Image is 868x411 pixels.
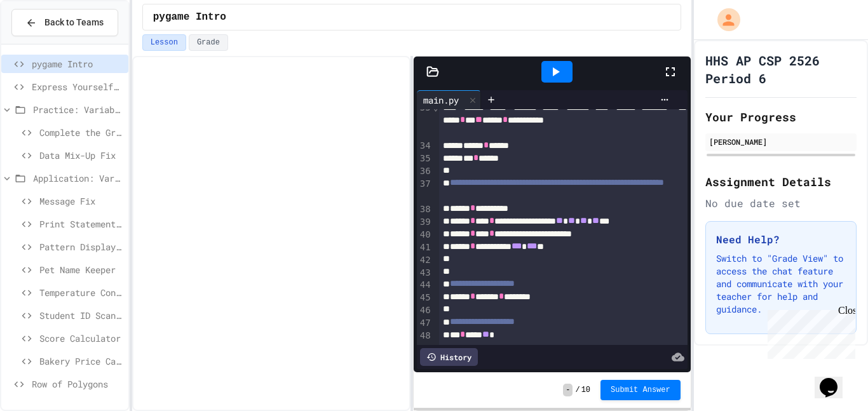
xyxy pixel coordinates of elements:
[39,217,123,231] span: Print Statement Repair
[581,385,590,395] span: 10
[815,360,855,398] iframe: chat widget
[32,377,123,391] span: Row of Polygons
[704,5,743,34] div: My Account
[39,354,123,368] span: Bakery Price Calculator
[600,380,681,400] button: Submit Answer
[417,304,433,317] div: 46
[417,203,433,216] div: 38
[39,240,123,253] span: Pattern Display Challenge
[705,196,857,211] div: No due date set
[5,5,88,81] div: Chat with us now!Close
[705,108,857,126] h2: Your Progress
[417,93,465,107] div: main.py
[33,172,123,185] span: Application: Variables/Print
[417,241,433,254] div: 41
[417,90,481,109] div: main.py
[417,165,433,178] div: 36
[189,34,228,51] button: Grade
[417,216,433,229] div: 39
[142,34,186,51] button: Lesson
[611,385,670,395] span: Submit Answer
[33,103,123,116] span: Practice: Variables/Print
[433,102,439,112] span: Fold line
[417,178,433,203] div: 37
[32,80,123,93] span: Express Yourself in Python!
[39,332,123,345] span: Score Calculator
[709,136,853,147] div: [PERSON_NAME]
[763,305,855,359] iframe: chat widget
[563,384,573,396] span: -
[417,292,433,304] div: 45
[417,152,433,165] div: 35
[44,16,104,29] span: Back to Teams
[417,267,433,280] div: 43
[11,9,118,36] button: Back to Teams
[417,102,433,140] div: 33
[32,57,123,71] span: pygame Intro
[705,51,857,87] h1: HHS AP CSP 2526 Period 6
[417,140,433,152] div: 34
[417,330,433,342] div: 48
[716,252,846,316] p: Switch to "Grade View" to access the chat feature and communicate with your teacher for help and ...
[39,194,123,208] span: Message Fix
[420,348,478,366] div: History
[417,229,433,241] div: 40
[575,385,580,395] span: /
[39,263,123,276] span: Pet Name Keeper
[39,126,123,139] span: Complete the Greeting
[153,10,226,25] span: pygame Intro
[716,232,846,247] h3: Need Help?
[705,173,857,191] h2: Assignment Details
[417,317,433,330] div: 47
[39,309,123,322] span: Student ID Scanner
[417,279,433,292] div: 44
[39,149,123,162] span: Data Mix-Up Fix
[39,286,123,299] span: Temperature Converter
[417,254,433,267] div: 42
